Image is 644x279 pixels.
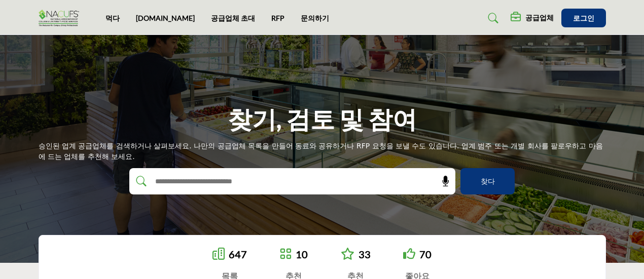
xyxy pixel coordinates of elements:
font: 공급업체 [525,13,554,22]
h1: 찾기, 검토 및 참여 [228,103,417,135]
a: 찾다 [478,10,505,26]
a: 문의하기 [301,14,329,22]
a: 추천으로 이동 [341,248,354,261]
a: 33 [359,248,371,260]
button: 로그인 [561,9,606,27]
a: 추천으로 이동 [279,248,292,261]
i: 좋아요로 이동 [403,248,415,260]
font: 찾기, 검토 및 참여 [228,104,417,133]
font: 찾다 [481,177,495,185]
a: [DOMAIN_NAME] [136,14,195,22]
a: 70 [419,248,432,260]
img: 사이트 로고 [39,10,84,26]
a: 647 [229,248,247,260]
a: 10 [296,248,308,260]
button: 찾다 [460,168,515,194]
div: 공급업체 [511,12,554,24]
font: 로그인 [573,14,594,22]
a: RFP [271,14,284,22]
a: 먹다 [105,14,120,22]
a: 공급업체 초대 [211,14,255,22]
font: 승인된 업계 공급업체를 검색하거나 살펴보세요. 나만의 공급업체 목록을 만들어 동료와 공유하거나 RFP 요청을 보낼 수도 있습니다. 업계 범주 또는 개별 회사를 팔로우하고 마음... [39,142,603,161]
